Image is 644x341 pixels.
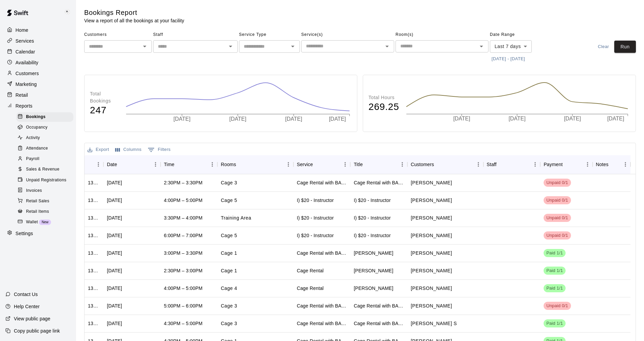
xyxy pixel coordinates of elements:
h5: Bookings Report [84,8,184,17]
div: Mon, Aug 18, 2025 [107,250,122,256]
p: Training Area [221,214,251,222]
div: 2:30PM – 3:30PM [164,179,202,186]
p: Madison Devine [411,250,452,257]
span: Service(s) [301,29,394,40]
div: Date [107,155,117,174]
a: Settings [5,228,71,238]
button: Menu [283,159,293,169]
button: Sort [434,160,444,169]
div: I) $20 - Instructor [297,197,334,204]
span: Paid 1/1 [544,250,566,256]
p: Madison Devine [411,267,452,274]
p: Chris Decolati [411,197,452,204]
div: 4:30PM – 5:00PM [164,320,202,327]
div: Payment [544,155,563,174]
p: Cage 1 [221,267,237,274]
tspan: [DATE] [229,116,246,122]
button: Menu [530,159,540,169]
span: Service Type [239,29,300,40]
a: Customers [5,68,71,78]
div: Retail Sales [16,197,73,206]
button: Open [226,42,235,51]
button: Sort [174,160,184,169]
div: Staff [487,155,497,174]
p: Stephanie Decolati [411,214,452,222]
button: Menu [150,159,161,169]
div: Mason Pickering [354,285,393,292]
a: Marketing [5,79,71,89]
button: Menu [207,159,217,169]
span: Paid 1/1 [544,268,566,274]
div: Cage Rental with BASEBALL Pitching Machine [354,320,404,327]
p: Cage 5 [221,232,237,239]
div: Invoices [16,186,73,196]
div: I) $20 - Instructor [354,197,390,204]
span: Unpaid 0/1 [544,180,571,186]
button: Open [288,42,297,51]
button: Clear [593,41,614,53]
p: Cage 1 [221,250,237,257]
span: Unpaid Registrations [26,177,66,184]
div: Staff [483,155,541,174]
p: Shane Taylor [411,232,452,239]
div: Mon, Aug 18, 2025 [107,302,122,309]
div: 1325143 [88,232,100,239]
span: Unpaid 0/1 [544,197,571,204]
div: Cage Rental [297,285,324,292]
button: Menu [340,159,350,169]
div: Mon, Aug 18, 2025 [107,232,122,239]
div: Madison Devine [354,250,393,256]
div: Notes [596,155,609,174]
p: Total Hours [368,94,399,101]
tspan: [DATE] [173,116,190,122]
div: Mon, Aug 18, 2025 [107,179,122,186]
p: Total Bookings [90,90,119,105]
h4: 269.25 [368,101,399,113]
button: Run [614,41,636,53]
div: Payment [540,155,592,174]
div: Bookings [16,112,73,122]
div: Has not paid: Shane Taylor [544,231,571,240]
a: Invoices [16,185,76,196]
div: 1322886 [88,302,100,309]
a: Services [5,36,71,46]
a: Retail Items [16,206,76,217]
button: Menu [473,159,483,169]
div: Reports [5,101,71,111]
div: Rooms [217,155,293,174]
div: 1325887 [88,197,100,204]
tspan: [DATE] [285,116,302,122]
div: I) $20 - Instructor [297,214,334,221]
div: Has not paid: Stephanie Decolati [544,214,571,222]
span: Paid 1/1 [544,285,566,292]
div: Cage Rental with BASEBALL Pitching Machine [354,179,404,186]
span: Retail Items [26,208,49,215]
div: Has not paid: Ace Hansen [544,179,571,187]
p: Josue S [411,320,457,327]
a: Retail Sales [16,196,76,206]
tspan: [DATE] [608,116,625,122]
p: View public page [14,315,50,322]
div: 3:00PM – 3:30PM [164,250,202,256]
div: 1325227 [88,214,100,221]
h4: 247 [90,105,119,116]
div: Cage Rental with BASEBALL Pitching Machine [297,179,347,186]
div: Sun, Aug 17, 2025 [107,320,122,327]
div: I) $20 - Instructor [297,232,334,239]
button: [DATE] - [DATE] [490,54,527,64]
div: 6:00PM – 7:00PM [164,232,202,239]
span: Bookings [26,114,46,120]
span: Unpaid 0/1 [544,303,571,309]
button: Sort [117,160,126,169]
div: ID [85,155,103,174]
div: Time [161,155,218,174]
tspan: [DATE] [564,116,581,122]
tspan: [DATE] [453,116,470,122]
p: Cage 3 [221,302,237,310]
p: Mason Pickering [411,285,452,292]
button: Menu [397,159,407,169]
